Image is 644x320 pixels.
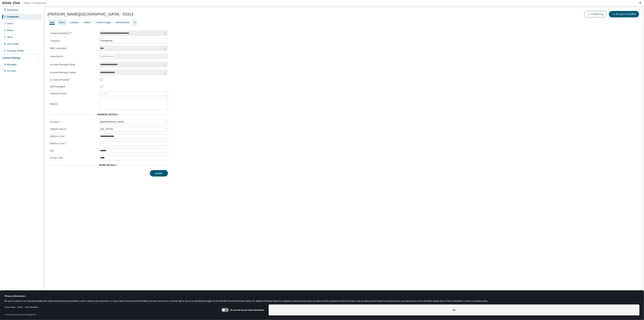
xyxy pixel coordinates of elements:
[55,103,58,106] button: information
[7,69,16,72] div: On Prem
[100,92,110,95] div: Loading...
[50,135,97,138] label: Address Line 1
[2,56,20,59] div: License Settings
[50,32,97,35] label: Company Name
[50,128,97,131] label: State/Province
[7,42,19,45] div: User Profile
[50,78,97,81] label: Is Channel Partner
[99,120,168,124] div: [GEOGRAPHIC_DATA]
[2,1,49,5] img: Altair One
[99,39,168,43] div: Commercial
[50,47,97,50] label: MDH Subsidary
[7,15,19,18] div: Companies
[50,142,97,145] label: Address Line 2
[84,21,91,24] div: Orders
[97,113,118,116] span: Address Details
[7,8,18,12] div: Dashboard
[50,71,97,74] label: Account Manager Name
[584,11,607,17] button: Activity Log
[7,22,13,25] div: Users
[99,127,168,131] div: [US_STATE]
[50,85,97,88] label: Self-managed
[59,21,65,24] div: Users
[50,63,97,66] label: Account Manager Email
[115,21,130,24] div: Authorizations
[99,53,168,59] div: solidThinking
[7,49,24,52] div: Company Profile
[50,39,97,42] label: Category
[70,21,79,24] div: Contacts
[99,164,116,167] span: More Details
[609,11,639,17] button: Re-sync from MDH
[150,170,168,177] button: Update
[99,91,168,96] div: Loading...
[50,156,97,159] label: Postal Code
[50,149,97,152] label: City
[7,63,16,66] div: Managed
[7,29,14,32] div: Orders
[50,21,54,24] div: Info
[100,54,116,59] div: solidThinking
[50,55,97,58] label: Subsidiaries
[100,39,113,43] div: Commercial
[50,92,97,95] label: Channel Partner
[100,127,113,131] div: [US_STATE]
[48,12,133,16] span: [PERSON_NAME][GEOGRAPHIC_DATA] - 53313
[50,120,97,123] label: Country
[100,120,124,124] div: [GEOGRAPHIC_DATA]
[67,32,70,35] button: information
[50,102,55,106] label: Note
[7,36,13,39] div: SKUs
[95,21,110,24] div: License Usage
